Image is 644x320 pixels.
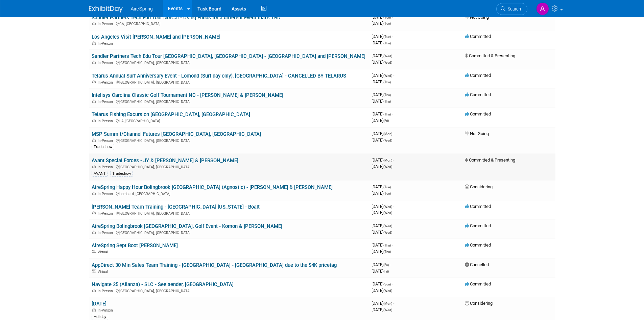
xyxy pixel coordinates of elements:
[98,61,115,65] span: In-Person
[392,92,393,97] span: -
[92,111,250,118] a: Telarus Fishing Excursion [GEOGRAPHIC_DATA], [GEOGRAPHIC_DATA]
[383,61,392,64] span: (Wed)
[465,34,491,39] span: Committed
[372,269,389,274] span: [DATE]
[98,100,115,104] span: In-Person
[372,137,392,143] span: [DATE]
[92,231,96,234] img: In-Person Event
[393,157,394,163] span: -
[92,289,96,292] img: In-Person Event
[383,282,391,286] span: (Sun)
[92,157,238,164] a: Avant Special Forces - JY & [PERSON_NAME] & [PERSON_NAME]
[372,73,394,78] span: [DATE]
[372,92,393,97] span: [DATE]
[465,73,491,78] span: Committed
[92,308,96,312] img: In-Person Event
[372,118,389,123] span: [DATE]
[92,61,96,64] img: In-Person Event
[505,6,521,12] span: Search
[383,112,391,116] span: (Thu)
[92,144,114,150] div: Tradeshow
[92,210,366,216] div: [GEOGRAPHIC_DATA], [GEOGRAPHIC_DATA]
[98,270,110,274] span: Virtual
[92,211,96,215] img: In-Person Event
[392,111,393,116] span: -
[465,281,491,286] span: Committed
[372,249,391,254] span: [DATE]
[98,22,115,26] span: In-Person
[92,230,366,235] div: [GEOGRAPHIC_DATA], [GEOGRAPHIC_DATA]
[372,60,392,65] span: [DATE]
[92,60,366,65] div: [GEOGRAPHIC_DATA], [GEOGRAPHIC_DATA]
[465,131,489,136] span: Not Going
[372,223,394,228] span: [DATE]
[465,184,493,189] span: Considering
[372,79,391,84] span: [DATE]
[92,92,283,98] a: Intelisys Carolina Classic Golf Tournament NC - [PERSON_NAME] & [PERSON_NAME]
[372,15,393,20] span: [DATE]
[496,3,527,15] a: Search
[372,191,391,196] span: [DATE]
[92,281,234,287] a: Navigate 25 (Alianza) - SLC - Seelaender, [GEOGRAPHIC_DATA]
[98,231,115,235] span: In-Person
[383,185,391,189] span: (Tue)
[98,119,115,123] span: In-Person
[392,281,393,286] span: -
[372,242,393,248] span: [DATE]
[383,224,392,228] span: (Wed)
[98,192,115,196] span: In-Person
[92,171,108,177] div: AVANT
[383,270,389,273] span: (Fri)
[92,137,366,143] div: [GEOGRAPHIC_DATA], [GEOGRAPHIC_DATA]
[98,138,115,143] span: In-Person
[465,262,489,267] span: Cancelled
[383,100,391,103] span: (Thu)
[372,131,394,136] span: [DATE]
[92,164,366,169] div: [GEOGRAPHIC_DATA], [GEOGRAPHIC_DATA]
[372,204,394,209] span: [DATE]
[372,307,392,312] span: [DATE]
[98,165,115,169] span: In-Person
[92,118,366,123] div: LA, [GEOGRAPHIC_DATA]
[372,21,391,26] span: [DATE]
[92,250,96,253] img: Virtual Event
[383,165,392,169] span: (Wed)
[383,16,391,19] span: (Tue)
[465,111,491,116] span: Committed
[383,119,389,123] span: (Fri)
[383,54,392,58] span: (Wed)
[393,73,394,78] span: -
[92,131,261,137] a: MSP Summit/Channel Futures [GEOGRAPHIC_DATA], [GEOGRAPHIC_DATA]
[393,301,394,306] span: -
[390,262,391,267] span: -
[465,242,491,248] span: Committed
[98,289,115,293] span: In-Person
[92,204,260,210] a: [PERSON_NAME] Team Training - [GEOGRAPHIC_DATA] [US_STATE] - Boalt
[392,242,393,248] span: -
[92,191,366,196] div: Lombard, [GEOGRAPHIC_DATA]
[392,34,393,39] span: -
[131,6,153,12] span: AireSpring
[98,41,115,46] span: In-Person
[92,242,178,249] a: AireSpring Sept Boot [PERSON_NAME]
[393,204,394,209] span: -
[393,53,394,58] span: -
[372,164,392,169] span: [DATE]
[383,211,392,215] span: (Wed)
[92,22,96,25] img: In-Person Event
[92,184,333,190] a: AireSpring Happy Hour Bolingbrook [GEOGRAPHIC_DATA] (Agnostic) - [PERSON_NAME] & [PERSON_NAME]
[383,80,391,84] span: (Thu)
[110,171,133,177] div: Tradeshow
[98,80,115,85] span: In-Person
[383,93,391,97] span: (Thu)
[372,157,394,163] span: [DATE]
[383,132,392,136] span: (Mon)
[392,184,393,189] span: -
[383,231,392,234] span: (Wed)
[92,41,96,45] img: In-Person Event
[372,111,393,116] span: [DATE]
[372,184,393,189] span: [DATE]
[92,34,220,40] a: Los Angeles Visit [PERSON_NAME] and [PERSON_NAME]
[383,205,392,209] span: (Wed)
[89,6,123,13] img: ExhibitDay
